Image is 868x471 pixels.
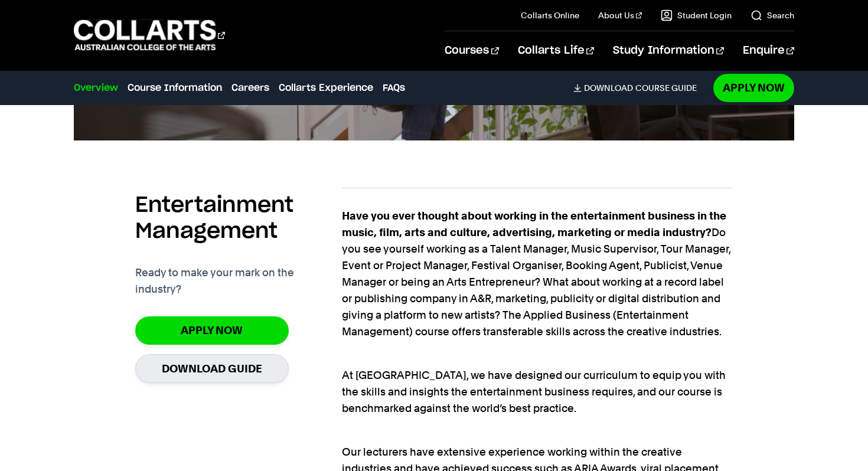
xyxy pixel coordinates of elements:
span: Download [584,83,633,93]
strong: Have you ever thought about working in the entertainment business in the music, film, arts and cu... [342,210,726,238]
a: Apply Now [135,316,289,344]
div: Go to homepage [74,18,225,52]
a: DownloadCourse Guide [573,83,706,93]
a: Student Login [661,9,732,21]
a: Apply Now [713,74,794,102]
p: At [GEOGRAPHIC_DATA], we have designed our curriculum to equip you with the skills and insights t... [342,351,733,417]
a: Search [750,9,794,21]
a: Collarts Experience [279,81,373,95]
a: Enquire [743,31,794,70]
a: Course Information [128,81,222,95]
p: Ready to make your mark on the industry? [135,264,342,297]
a: Study Information [613,31,724,70]
a: Collarts Online [521,9,579,21]
p: Do you see yourself working as a Talent Manager, Music Supervisor, Tour Manager, Event or Project... [342,208,733,340]
h2: Entertainment Management [135,192,342,244]
a: Collarts Life [518,31,594,70]
a: Careers [231,81,269,95]
a: FAQs [383,81,405,95]
a: About Us [598,9,642,21]
a: Courses [445,31,498,70]
a: Overview [74,81,118,95]
a: Download Guide [135,354,289,383]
